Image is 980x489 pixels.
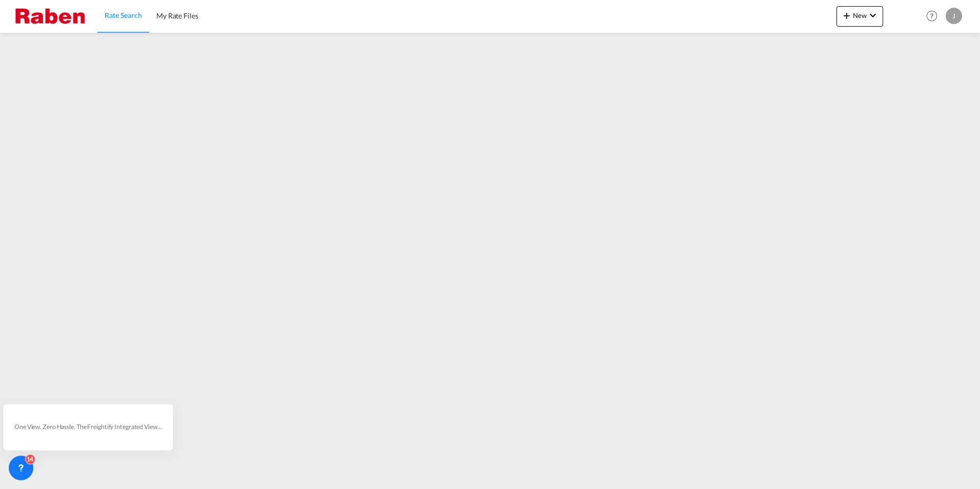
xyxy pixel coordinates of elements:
[946,8,962,24] div: J
[836,6,883,27] button: icon-plus 400-fgNewicon-chevron-down
[867,9,879,22] md-icon: icon-chevron-down
[841,11,879,19] span: New
[156,11,198,20] span: My Rate Files
[15,5,85,28] img: 56a1822070ee11ef8af4bf29ef0a0da2.png
[105,11,142,19] span: Rate Search
[841,9,853,22] md-icon: icon-plus 400-fg
[923,7,941,25] span: Help
[923,7,946,26] div: Help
